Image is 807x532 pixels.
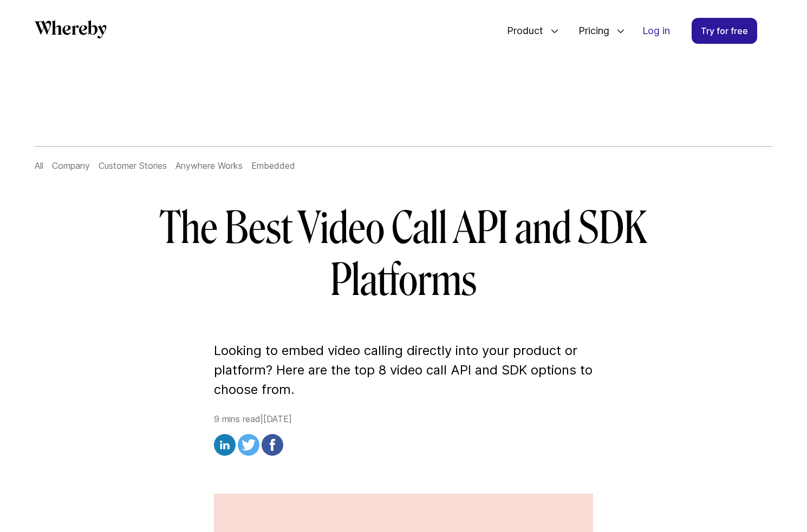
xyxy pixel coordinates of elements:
[251,160,295,171] a: Embedded
[175,160,243,171] a: Anywhere Works
[92,202,715,306] h1: The Best Video Call API and SDK Platforms
[99,160,167,171] a: Customer Stories
[238,434,259,456] img: twitter
[214,434,236,456] img: linkedin
[52,160,90,171] a: Company
[496,13,546,49] span: Product
[634,18,679,43] a: Log in
[35,20,107,38] svg: Whereby
[35,20,107,42] a: Whereby
[568,13,612,49] span: Pricing
[35,160,43,171] a: All
[214,341,593,399] p: Looking to embed video calling directly into your product or platform? Here are the top 8 video c...
[214,412,593,459] div: 9 mins read | [DATE]
[262,434,283,456] img: facebook
[692,18,757,44] a: Try for free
